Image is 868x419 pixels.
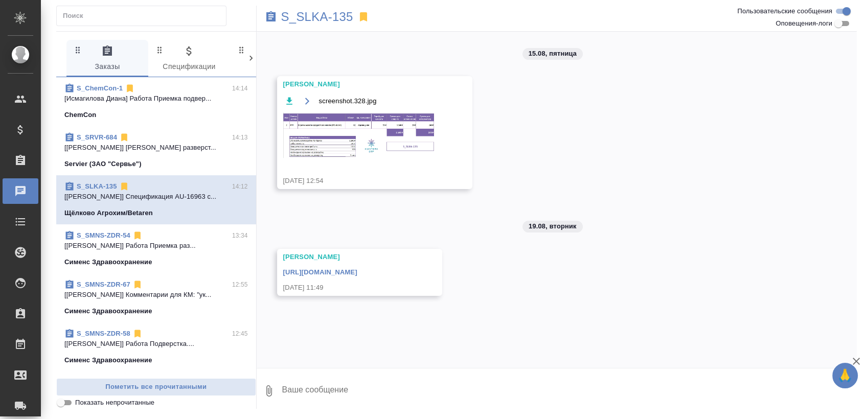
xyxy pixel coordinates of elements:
[232,378,248,388] p: 12:28
[64,110,96,120] p: ChemCon
[64,257,152,267] p: Сименс Здравоохранение
[281,12,353,22] a: S_SLKA-135
[64,94,248,104] p: [Исмагилова Диана] Работа Приемка подвер...
[77,330,130,337] a: S_SMNS-ZDR-58
[64,339,248,349] p: [[PERSON_NAME]] Работа Подверстка....
[232,181,248,192] p: 14:12
[62,381,250,393] span: Пометить все прочитанными
[775,18,832,29] span: Оповещения-логи
[77,84,123,92] a: S_ChemCon-1
[56,126,256,175] div: S_SRVR-68414:13[[PERSON_NAME]] [PERSON_NAME] разверст...Servier (ЗАО "Сервье")
[64,192,248,202] p: [[PERSON_NAME]] Спецификация AU-16963 с...
[232,329,248,339] p: 12:45
[155,45,165,55] svg: Зажми и перетащи, чтобы поменять порядок вкладок
[64,306,152,316] p: Сименс Здравоохранение
[319,96,377,106] span: screenshot.328.jpg
[73,45,83,55] svg: Зажми и перетащи, чтобы поменять порядок вкладок
[836,365,854,386] span: 🙏
[832,363,858,388] button: 🙏
[237,45,246,55] svg: Зажми и перетащи, чтобы поменять порядок вкладок
[529,49,577,59] p: 15.08, пятница
[132,230,143,241] svg: Отписаться
[64,143,248,153] p: [[PERSON_NAME]] [PERSON_NAME] разверст...
[283,112,437,158] img: screenshot.328.jpg
[232,132,248,143] p: 14:13
[283,176,437,186] div: [DATE] 12:54
[75,398,154,408] span: Показать непрочитанные
[77,231,130,239] a: S_SMNS-ZDR-54
[119,132,129,143] svg: Отписаться
[73,45,142,73] span: Заказы
[283,95,296,107] button: Скачать
[529,221,577,231] p: 19.08, вторник
[236,45,306,73] span: Клиенты
[737,6,832,16] span: Пользовательские сообщения
[56,77,256,126] div: S_ChemCon-114:14[Исмагилова Диана] Работа Приемка подвер...ChemCon
[283,252,407,262] div: [PERSON_NAME]
[63,9,226,23] input: Поиск
[232,230,248,241] p: 13:34
[132,280,143,290] svg: Отписаться
[119,181,129,192] svg: Отписаться
[77,133,117,141] a: S_SRVR-684
[56,273,256,322] div: S_SMNS-ZDR-6712:55[[PERSON_NAME]] Комментарии для КМ: "ук...Сименс Здравоохранение
[125,83,135,94] svg: Отписаться
[56,175,256,224] div: S_SLKA-13514:12[[PERSON_NAME]] Спецификация AU-16963 с...Щёлково Агрохим/Betaren
[283,79,437,89] div: [PERSON_NAME]
[77,182,117,190] a: S_SLKA-135
[301,95,314,107] button: Открыть на драйве
[232,83,248,94] p: 14:14
[154,45,224,73] span: Спецификации
[64,208,153,218] p: Щёлково Агрохим/Betaren
[64,159,142,169] p: Servier (ЗАО "Сервье")
[115,378,125,388] svg: Отписаться
[283,268,357,276] a: [URL][DOMAIN_NAME]
[64,290,248,300] p: [[PERSON_NAME]] Комментарии для КМ: "ук...
[56,378,256,396] button: Пометить все прочитанными
[283,283,407,293] div: [DATE] 11:49
[77,281,130,288] a: S_SMNS-ZDR-67
[56,224,256,273] div: S_SMNS-ZDR-5413:34[[PERSON_NAME]] Работа Приемка раз...Сименс Здравоохранение
[232,280,248,290] p: 12:55
[64,355,152,365] p: Сименс Здравоохранение
[132,329,143,339] svg: Отписаться
[64,241,248,251] p: [[PERSON_NAME]] Работа Приемка раз...
[56,322,256,371] div: S_SMNS-ZDR-5812:45[[PERSON_NAME]] Работа Подверстка....Сименс Здравоохранение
